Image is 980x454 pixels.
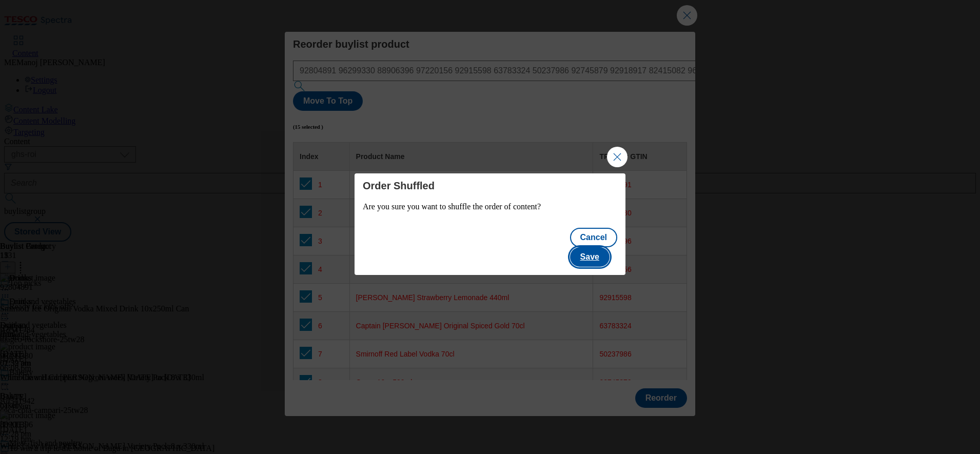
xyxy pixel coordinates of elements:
button: Save [570,247,610,267]
div: Modal [355,173,625,275]
button: Close Modal [607,147,628,167]
button: Cancel [570,228,617,247]
h4: Order Shuffled [363,180,617,192]
p: Are you sure you want to shuffle the order of content? [363,202,617,211]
